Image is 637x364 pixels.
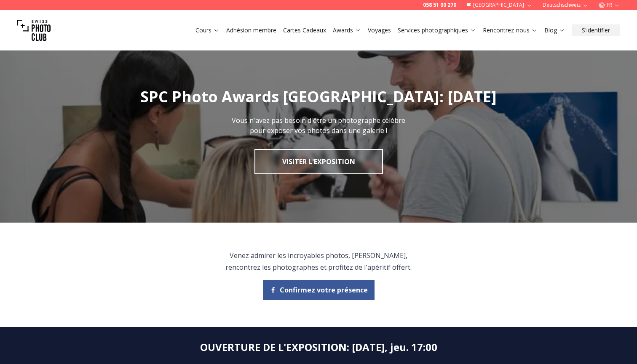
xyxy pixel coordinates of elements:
[223,24,280,36] button: Adhésion membre
[423,2,456,8] a: 058 51 00 270
[222,250,415,273] p: Venez admirer les incroyables photos, [PERSON_NAME], rencontrez les photographes et profitez de l...
[200,340,437,354] h2: OUVERTURE DE L'EXPOSITION : [DATE], jeu. 17:00
[254,149,383,174] a: Visiter l'exposition
[572,24,620,36] button: S'identifier
[224,115,413,136] p: Vous n'avez pas besoin d'être un photographe célèbre pour exposer vos photos dans une galerie !
[364,24,394,36] button: Voyages
[192,24,223,36] button: Cours
[283,26,326,35] a: Cartes Cadeaux
[195,26,219,35] a: Cours
[280,285,368,295] span: Confirmez votre présence
[368,26,391,35] a: Voyages
[280,24,329,36] button: Cartes Cadeaux
[17,13,51,47] img: Swiss photo club
[544,26,565,35] a: Blog
[263,280,375,300] button: Confirmez votre présence
[541,24,568,36] button: Blog
[226,26,276,35] a: Adhésion membre
[329,24,364,36] button: Awards
[394,24,479,36] button: Services photographiques
[479,24,541,36] button: Rencontrez-nous
[333,26,361,35] a: Awards
[483,26,538,35] a: Rencontrez-nous
[398,26,476,35] a: Services photographiques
